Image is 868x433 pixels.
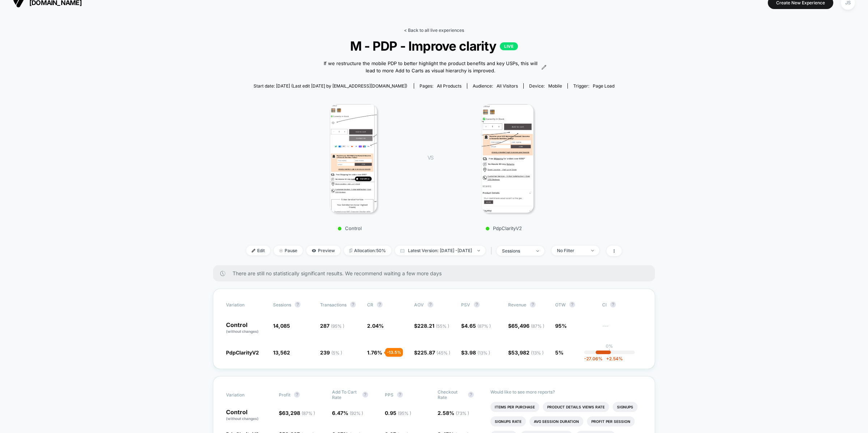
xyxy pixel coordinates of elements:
span: Profit [279,392,290,398]
span: If we restructure the mobile PDP to better highlight the product benefits and key USPs, this will... [322,60,540,74]
span: 65,496 [511,323,544,329]
span: ( 13 % ) [477,350,490,356]
span: ( 73 % ) [456,411,469,416]
span: Transactions [320,302,346,307]
span: PdpClarityV2 [226,349,259,356]
span: ( 95 % ) [398,411,411,416]
p: LIVE [500,42,518,50]
span: Revenue [508,302,526,307]
span: | [489,246,497,256]
div: - 13.5 % [385,348,403,357]
span: 95% [555,323,567,329]
span: 13,562 [273,349,290,356]
span: Pause [274,246,303,255]
span: 3.98 [464,349,490,356]
span: Preview [306,246,340,255]
span: Variation [226,302,266,307]
img: end [591,250,594,251]
li: Items Per Purchase [490,402,539,412]
span: ( 87 % ) [531,323,544,329]
span: ( 13 % ) [531,350,544,356]
span: mobile [548,83,562,89]
span: + [606,356,609,361]
li: Product Details Views Rate [543,402,609,412]
span: AOV [414,302,424,307]
span: 63,298 [282,410,315,416]
span: --- [602,324,642,334]
span: VS [427,154,433,161]
p: Would like to see more reports? [490,389,642,395]
span: $ [508,349,544,356]
span: 2.04 % [367,323,384,329]
span: Checkout Rate [438,389,464,400]
a: < Back to all live experiences [404,27,464,33]
span: Latest Version: [DATE] - [DATE] [395,246,485,255]
span: all products [437,83,461,89]
img: rebalance [349,249,352,252]
span: Device: [523,83,567,89]
span: ( 87 % ) [477,323,491,329]
img: end [279,249,283,252]
img: PdpClarityV2 main [482,104,533,213]
div: sessions [502,248,531,254]
span: 2.54 % [603,356,623,361]
img: edit [252,249,255,252]
span: ( 55 % ) [436,323,449,329]
span: 2.58 % [438,410,469,416]
span: PSV [461,302,470,307]
span: $ [461,349,490,356]
span: ( 95 % ) [331,323,344,329]
span: ( 45 % ) [437,350,450,356]
span: 287 [320,323,344,329]
button: ? [397,392,403,398]
span: 6.47 % [332,410,363,416]
button: ? [362,392,368,398]
span: $ [461,323,491,329]
span: (without changes) [226,329,259,334]
span: (without changes) [226,416,259,421]
button: ? [610,302,616,307]
span: There are still no statistically significant results. We recommend waiting a few more days [233,270,641,276]
button: ? [377,302,383,307]
span: 225.87 [417,349,450,356]
li: Avg Session Duration [529,416,583,426]
span: OTW [555,302,595,307]
span: CR [367,302,373,307]
img: end [477,250,480,251]
span: 5% [555,349,563,356]
button: ? [569,302,575,307]
div: Pages: [420,83,461,89]
span: 14,085 [273,323,290,329]
span: Page Load [593,83,614,89]
span: M - PDP - Improve clarity [265,38,603,54]
span: $ [414,323,449,329]
li: Profit Per Session [587,416,635,426]
div: Audience: [473,83,518,89]
span: 0.95 [385,410,411,416]
p: 0% [606,343,613,349]
img: Control main [330,104,377,213]
div: Trigger: [573,83,614,89]
span: ( 5 % ) [331,350,342,356]
img: calendar [400,249,404,252]
span: 1.76 % [367,349,382,356]
span: 4.65 [464,323,491,329]
span: Variation [226,389,266,400]
span: -27.06 % [584,356,603,361]
p: Control [286,225,413,231]
span: Allocation: 50% [344,246,391,255]
img: end [536,250,539,252]
span: Edit [246,246,270,255]
span: $ [508,323,544,329]
button: ? [474,302,480,307]
p: | [609,349,610,354]
span: Sessions [273,302,291,307]
span: $ [414,349,450,356]
button: ? [295,302,301,307]
button: ? [427,302,433,307]
button: ? [294,392,300,398]
span: Add To Cart Rate [332,389,359,400]
span: $ [279,410,315,416]
li: Signups [613,402,638,412]
button: ? [350,302,356,307]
